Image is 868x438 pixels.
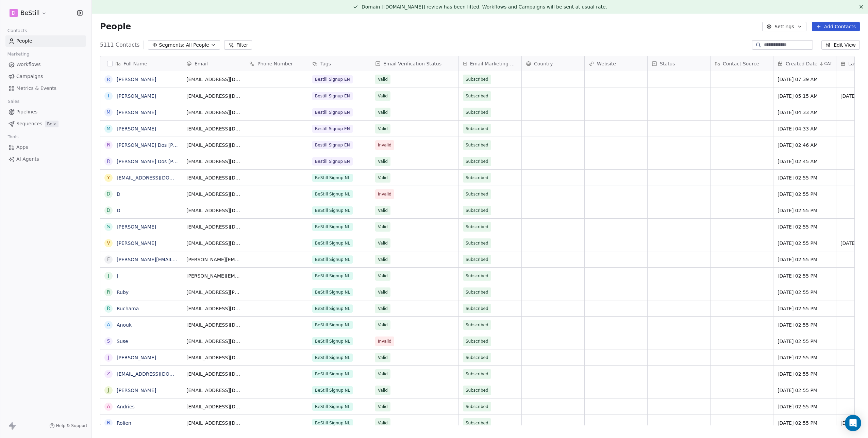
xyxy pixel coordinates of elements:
[466,142,488,148] span: Subscribed
[778,371,832,377] span: [DATE] 02:55 PM
[117,306,139,311] a: Ruchama
[100,21,131,32] span: People
[107,256,110,263] div: f
[597,60,616,67] span: Website
[821,40,860,50] button: Edit View
[378,420,388,426] span: Valid
[466,240,488,247] span: Subscribed
[778,142,832,148] span: [DATE] 02:46 AM
[186,403,241,410] span: [EMAIL_ADDRESS][DOMAIN_NAME]
[195,60,208,67] span: Email
[466,256,488,263] span: Subscribed
[107,141,110,148] div: R
[312,403,353,411] span: BeStill Signup NL
[117,290,129,295] a: Ruby
[107,403,110,410] div: A
[378,125,388,132] span: Valid
[459,56,521,71] div: Email Marketing Consent
[16,120,42,127] span: Sequences
[107,305,110,312] div: R
[106,125,111,132] div: M
[773,56,836,71] div: Created DateCAT
[5,71,86,82] a: Campaigns
[466,387,488,394] span: Subscribed
[378,354,388,361] span: Valid
[378,191,391,198] span: Invalid
[312,321,353,329] span: BeStill Signup NL
[378,272,388,279] span: Valid
[778,256,832,263] span: [DATE] 02:55 PM
[786,60,817,67] span: Created Date
[466,289,488,296] span: Subscribed
[312,206,353,215] span: BeStill Signup NL
[466,420,488,426] span: Subscribed
[585,56,647,71] div: Website
[711,56,773,71] div: Contact Source
[312,239,353,247] span: BeStill Signup NL
[186,354,241,361] span: [EMAIL_ADDRESS][DOMAIN_NAME]
[56,423,87,428] span: Help & Support
[312,354,353,362] span: BeStill Signup NL
[312,190,353,198] span: BeStill Signup NL
[117,191,120,197] a: D
[186,420,241,426] span: [EMAIL_ADDRESS][DOMAIN_NAME]
[100,41,139,49] span: 5111 Contacts
[466,93,488,99] span: Subscribed
[312,370,353,378] span: BeStill Signup NL
[186,305,241,312] span: [EMAIL_ADDRESS][DOMAIN_NAME]
[778,272,832,279] span: [DATE] 02:55 PM
[378,289,388,296] span: Valid
[5,118,86,129] a: SequencesBeta
[186,109,241,116] span: [EMAIL_ADDRESS][DOMAIN_NAME]
[312,223,353,231] span: BeStill Signup NL
[186,387,241,394] span: [EMAIL_ADDRESS][DOMAIN_NAME]
[378,207,388,214] span: Valid
[186,371,241,377] span: [EMAIL_ADDRESS][DOMAIN_NAME]
[12,10,16,16] span: D
[186,289,241,296] span: [EMAIL_ADDRESS][PERSON_NAME][DOMAIN_NAME]
[378,76,388,83] span: Valid
[660,60,675,67] span: Status
[107,190,111,198] div: D
[4,49,32,59] span: Marketing
[107,370,110,377] div: z
[107,419,110,426] div: R
[778,158,832,165] span: [DATE] 02:45 AM
[16,108,37,115] span: Pipelines
[117,404,135,409] a: Andries
[186,142,241,148] span: [EMAIL_ADDRESS][DOMAIN_NAME]
[308,56,371,71] div: Tags
[312,419,353,427] span: BeStill Signup NL
[845,415,861,431] div: Open Intercom Messenger
[159,42,184,49] span: Segments:
[778,223,832,230] span: [DATE] 02:55 PM
[312,174,353,182] span: BeStill Signup NL
[378,322,388,328] span: Valid
[778,338,832,345] span: [DATE] 02:55 PM
[8,7,48,19] button: DBeStill
[778,322,832,328] span: [DATE] 02:55 PM
[186,207,241,214] span: [EMAIL_ADDRESS][DOMAIN_NAME]
[16,156,39,163] span: AI Agents
[378,371,388,377] span: Valid
[186,240,241,247] span: [EMAIL_ADDRESS][DOMAIN_NAME]
[778,191,832,198] span: [DATE] 02:55 PM
[257,60,293,67] span: Phone Number
[16,37,32,45] span: People
[5,154,86,165] a: AI Agents
[186,256,241,263] span: [PERSON_NAME][EMAIL_ADDRESS][DOMAIN_NAME]
[100,71,182,425] div: grid
[466,223,488,230] span: Subscribed
[5,132,21,142] span: Tools
[378,109,388,116] span: Valid
[312,125,353,133] span: Bestill Signup EN
[312,288,353,296] span: BeStill Signup NL
[107,239,110,247] div: V
[117,126,156,131] a: [PERSON_NAME]
[117,142,208,148] a: [PERSON_NAME] Dos [PERSON_NAME]
[778,354,832,361] span: [DATE] 02:55 PM
[378,305,388,312] span: Valid
[778,76,832,83] span: [DATE] 07:39 AM
[186,93,241,99] span: [EMAIL_ADDRESS][DOMAIN_NAME]
[466,207,488,214] span: Subscribed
